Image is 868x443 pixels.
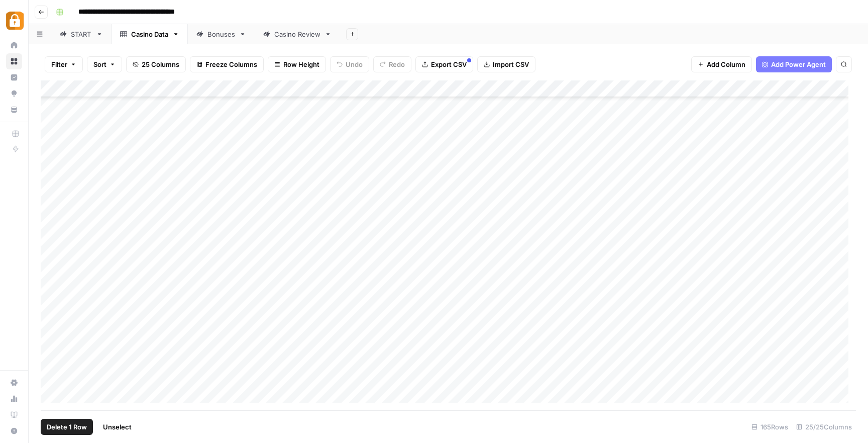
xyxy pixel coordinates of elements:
[6,12,24,30] img: Adzz Logo
[268,56,326,72] button: Row Height
[6,69,22,85] a: Insights
[389,59,405,69] span: Redo
[6,37,22,53] a: Home
[51,59,67,69] span: Filter
[71,29,92,39] div: START
[771,59,826,69] span: Add Power Agent
[47,422,87,432] span: Delete 1 Row
[691,56,752,72] button: Add Column
[41,419,93,435] button: Delete 1 Row
[346,59,363,69] span: Undo
[6,391,22,407] a: Usage
[6,407,22,423] a: Learning Hub
[792,419,856,435] div: 25/25 Columns
[207,29,235,39] div: Bonuses
[93,59,106,69] span: Sort
[255,24,340,44] a: Casino Review
[283,59,319,69] span: Row Height
[205,59,257,69] span: Freeze Columns
[131,29,168,39] div: Casino Data
[477,56,535,72] button: Import CSV
[6,53,22,69] a: Browse
[45,56,83,72] button: Filter
[493,59,529,69] span: Import CSV
[6,423,22,439] button: Help + Support
[330,56,369,72] button: Undo
[126,56,186,72] button: 25 Columns
[190,56,264,72] button: Freeze Columns
[373,56,411,72] button: Redo
[6,8,22,33] button: Workspace: Adzz
[6,375,22,391] a: Settings
[51,24,112,44] a: START
[97,419,138,435] button: Unselect
[415,56,473,72] button: Export CSV
[6,102,22,118] a: Your Data
[756,56,832,72] button: Add Power Agent
[707,59,745,69] span: Add Column
[142,59,179,69] span: 25 Columns
[274,29,320,39] div: Casino Review
[747,419,792,435] div: 165 Rows
[112,24,188,44] a: Casino Data
[431,59,467,69] span: Export CSV
[103,422,132,432] span: Unselect
[87,56,122,72] button: Sort
[188,24,255,44] a: Bonuses
[6,85,22,102] a: Opportunities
